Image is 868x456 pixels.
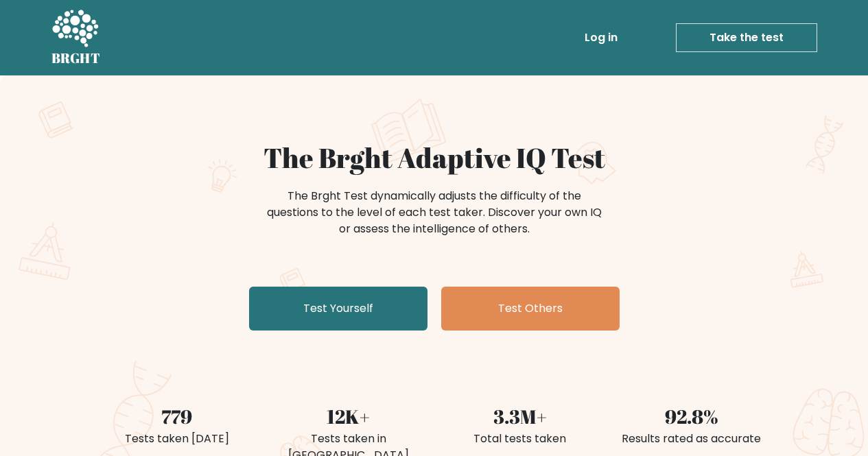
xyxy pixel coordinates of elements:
[99,431,255,447] div: Tests taken [DATE]
[441,287,620,331] a: Test Others
[579,24,623,51] a: Log in
[51,5,101,70] a: BRGHT
[249,287,427,331] a: Test Yourself
[263,188,606,237] div: The Brght Test dynamically adjusts the difficulty of the questions to the level of each test take...
[443,402,598,431] div: 3.3M+
[271,402,426,431] div: 12K+
[99,402,255,431] div: 779
[51,50,101,67] h5: BRGHT
[614,431,769,447] div: Results rated as accurate
[614,402,769,431] div: 92.8%
[676,23,817,52] a: Take the test
[99,141,769,174] h1: The Brght Adaptive IQ Test
[443,431,598,447] div: Total tests taken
